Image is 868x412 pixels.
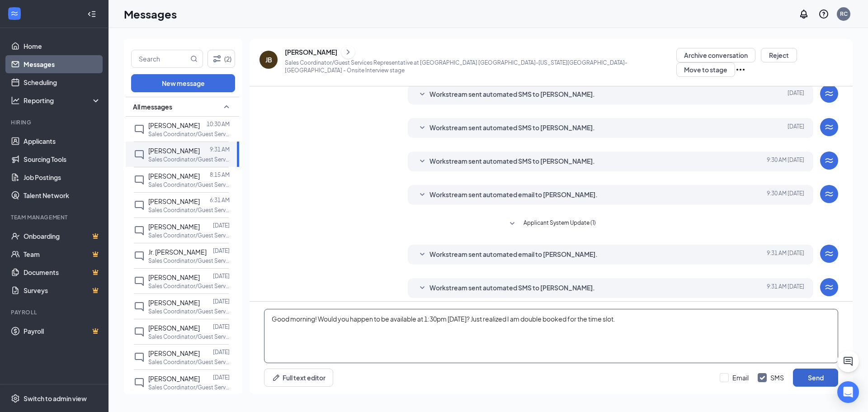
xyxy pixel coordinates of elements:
[11,213,99,221] div: Team Management
[272,373,281,382] svg: Pen
[148,282,230,290] p: Sales Coordinator/Guest Services Representative at [GEOGRAPHIC_DATA] [GEOGRAPHIC_DATA]-[US_STATE]...
[417,89,428,100] svg: SmallChevronDown
[11,308,99,316] div: Payroll
[210,196,230,204] p: 6:31 AM
[134,301,145,312] svg: ChatInactive
[148,147,200,155] span: [PERSON_NAME]
[837,350,859,372] button: ChatActive
[24,168,101,186] a: Job Postings
[131,74,235,92] button: New message
[134,276,145,287] svg: ChatInactive
[417,123,428,133] svg: SmallChevronDown
[24,186,101,204] a: Talent Network
[148,298,200,307] span: [PERSON_NAME]
[761,48,797,62] button: Reject
[210,171,230,179] p: 8:15 AM
[798,9,809,19] svg: Notifications
[148,232,230,239] p: Sales Coordinator/Guest Services Representative at [GEOGRAPHIC_DATA] [GEOGRAPHIC_DATA]-[US_STATE]...
[24,245,101,263] a: TeamCrown
[429,123,595,133] span: Workstream sent automated SMS to [PERSON_NAME].
[788,89,804,100] span: [DATE]
[213,323,230,331] p: [DATE]
[132,50,189,67] input: Search
[818,9,829,19] svg: QuestionInfo
[341,45,355,59] button: ChevronRight
[285,47,337,57] div: [PERSON_NAME]
[148,223,200,231] span: [PERSON_NAME]
[148,257,230,265] p: Sales Coordinator/Guest Services Representative at [GEOGRAPHIC_DATA] [GEOGRAPHIC_DATA]-[US_STATE]...
[133,102,172,111] span: All messages
[134,251,145,261] svg: ChatInactive
[148,273,200,281] span: [PERSON_NAME]
[11,118,99,126] div: Hiring
[824,248,835,259] svg: WorkstreamLogo
[24,96,101,105] div: Reporting
[417,156,428,167] svg: SmallChevronDown
[793,369,838,387] button: Send
[148,172,200,180] span: [PERSON_NAME]
[148,130,230,138] p: Sales Coordinator/Guest Services Representative at [GEOGRAPHIC_DATA] [GEOGRAPHIC_DATA]-[US_STATE]...
[837,381,859,403] div: Open Intercom Messenger
[24,227,101,245] a: OnboardingCrown
[524,218,596,229] span: Applicant System Update (1)
[24,37,101,55] a: Home
[507,218,518,229] svg: SmallChevronDown
[24,55,101,73] a: Messages
[676,62,735,77] button: Move to stage
[124,6,177,22] h1: Messages
[213,247,230,255] p: [DATE]
[24,150,101,168] a: Sourcing Tools
[264,309,838,363] textarea: Good morning! Would you happen to be available at 1:30pm [DATE]? Just realized I am double booked...
[190,55,198,62] svg: MagnifyingGlass
[285,59,676,74] p: Sales Coordinator/Guest Services Representative at [GEOGRAPHIC_DATA] [GEOGRAPHIC_DATA]-[US_STATE]...
[417,249,428,260] svg: SmallChevronDown
[87,9,96,19] svg: Collapse
[429,249,598,260] span: Workstream sent automated email to [PERSON_NAME].
[767,156,804,167] span: [DATE] 9:30 AM
[24,263,101,281] a: DocumentsCrown
[148,248,207,256] span: Jr. [PERSON_NAME]
[212,53,222,64] svg: Filter
[148,308,230,315] p: Sales Coordinator/Guest Services Representative at [GEOGRAPHIC_DATA] [GEOGRAPHIC_DATA]-[US_STATE]...
[148,349,200,357] span: [PERSON_NAME]
[767,249,804,260] span: [DATE] 9:31 AM
[213,348,230,356] p: [DATE]
[134,327,145,337] svg: ChatInactive
[10,9,19,18] svg: WorkstreamLogo
[24,322,101,340] a: PayrollCrown
[11,96,20,105] svg: Analysis
[767,189,804,200] span: [DATE] 9:30 AM
[417,283,428,294] svg: SmallChevronDown
[24,73,101,91] a: Scheduling
[134,149,145,160] svg: ChatInactive
[148,324,200,332] span: [PERSON_NAME]
[24,281,101,299] a: SurveysCrown
[134,352,145,363] svg: ChatInactive
[24,394,87,403] div: Switch to admin view
[417,189,428,200] svg: SmallChevronDown
[429,89,595,100] span: Workstream sent automated SMS to [PERSON_NAME].
[148,156,230,163] p: Sales Coordinator/Guest Services Representative at [GEOGRAPHIC_DATA] [GEOGRAPHIC_DATA]-[US_STATE]...
[213,298,230,305] p: [DATE]
[148,384,230,391] p: Sales Coordinator/Guest Services Representative at [GEOGRAPHIC_DATA] [GEOGRAPHIC_DATA]-[US_STATE]...
[735,64,746,75] svg: Ellipses
[134,124,145,135] svg: ChatInactive
[429,283,595,294] span: Workstream sent automated SMS to [PERSON_NAME].
[148,358,230,366] p: Sales Coordinator/Guest Services Representative at [GEOGRAPHIC_DATA] [GEOGRAPHIC_DATA]-[US_STATE]...
[148,197,200,205] span: [PERSON_NAME]
[344,47,353,57] svg: ChevronRight
[213,222,230,229] p: [DATE]
[148,206,230,214] p: Sales Coordinator/Guest Services Representative at [GEOGRAPHIC_DATA] [GEOGRAPHIC_DATA]-[US_STATE]...
[429,189,598,200] span: Workstream sent automated email to [PERSON_NAME].
[148,374,200,383] span: [PERSON_NAME]
[265,55,272,64] div: JB
[148,181,230,189] p: Sales Coordinator/Guest Services Representative at [GEOGRAPHIC_DATA] [GEOGRAPHIC_DATA]-[US_STATE]...
[207,120,230,128] p: 10:30 AM
[208,50,235,68] button: Filter (2)
[134,225,145,236] svg: ChatInactive
[210,146,230,153] p: 9:31 AM
[788,123,804,133] span: [DATE]
[507,218,596,229] button: SmallChevronDownApplicant System Update (1)
[213,272,230,280] p: [DATE]
[134,377,145,388] svg: ChatInactive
